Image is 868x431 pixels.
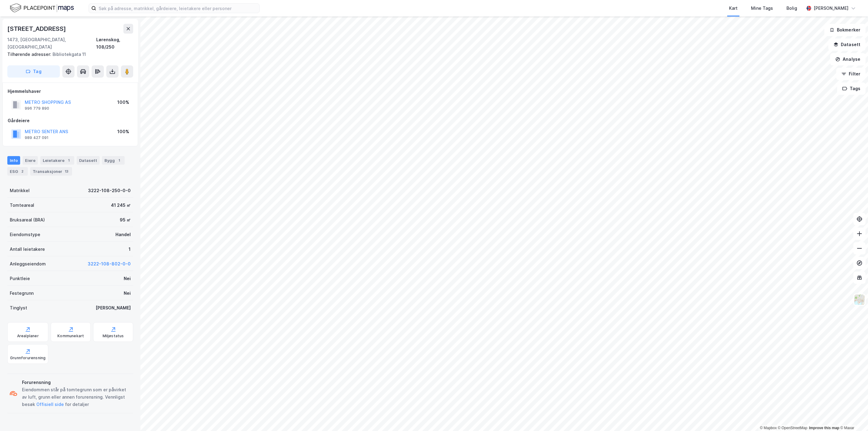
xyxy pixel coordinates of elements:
[10,304,27,312] div: Tinglyst
[814,5,848,12] div: [PERSON_NAME]
[116,157,122,163] div: 1
[17,334,39,338] div: Arealplaner
[64,168,70,174] div: 13
[10,246,45,253] div: Antall leietakere
[96,304,131,312] div: [PERSON_NAME]
[10,260,46,268] div: Anleggseiendom
[10,290,34,297] div: Festegrunn
[96,4,259,13] input: Søk på adresse, matrikkel, gårdeiere, leietakere eller personer
[103,334,124,338] div: Miljøstatus
[7,167,28,176] div: ESG
[7,52,53,57] span: Tilhørende adresser:
[751,5,773,12] div: Mine Tags
[7,36,96,51] div: 1473, [GEOGRAPHIC_DATA], [GEOGRAPHIC_DATA]
[117,99,129,106] div: 100%
[23,156,38,165] div: Eiere
[102,156,125,165] div: Bygg
[10,356,46,360] div: Grunnforurensning
[828,38,866,51] button: Datasett
[778,426,808,430] a: OpenStreetMap
[30,167,72,176] div: Transaksjoner
[10,3,74,13] img: logo.f888ab2527a4732fd821a326f86c7f29.svg
[760,426,777,430] a: Mapbox
[8,117,133,124] div: Gårdeiere
[729,5,738,12] div: Kart
[124,290,131,297] div: Nei
[22,386,131,408] div: Eiendommen står på tomtegrunn som er påvirket av luft, grunn eller annen forurensning. Vennligst ...
[837,82,866,95] button: Tags
[25,135,49,140] div: 989 427 091
[117,128,129,135] div: 100%
[7,156,20,165] div: Info
[120,216,131,224] div: 95 ㎡
[8,88,133,95] div: Hjemmelshaver
[10,202,34,209] div: Tomteareal
[837,402,868,431] iframe: Chat Widget
[57,334,84,338] div: Kommunekart
[854,294,865,305] img: Z
[10,231,40,238] div: Eiendomstype
[10,216,45,224] div: Bruksareal (BRA)
[66,157,72,163] div: 1
[88,260,131,268] button: 3222-108-802-0-0
[40,156,74,165] div: Leietakere
[809,426,839,430] a: Improve this map
[7,24,67,34] div: [STREET_ADDRESS]
[96,36,133,51] div: Lørenskog, 108/250
[77,156,100,165] div: Datasett
[7,51,128,58] div: Bibliotekgata 11
[10,187,30,194] div: Matrikkel
[111,202,131,209] div: 41 245 ㎡
[824,24,866,36] button: Bokmerker
[830,53,866,65] button: Analyse
[124,275,131,282] div: Nei
[115,231,131,238] div: Handel
[786,5,797,12] div: Bolig
[7,65,60,78] button: Tag
[88,187,131,194] div: 3222-108-250-0-0
[10,275,30,282] div: Punktleie
[19,168,25,174] div: 2
[22,379,131,386] div: Forurensning
[25,106,49,111] div: 996 779 890
[836,68,866,80] button: Filter
[129,246,131,253] div: 1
